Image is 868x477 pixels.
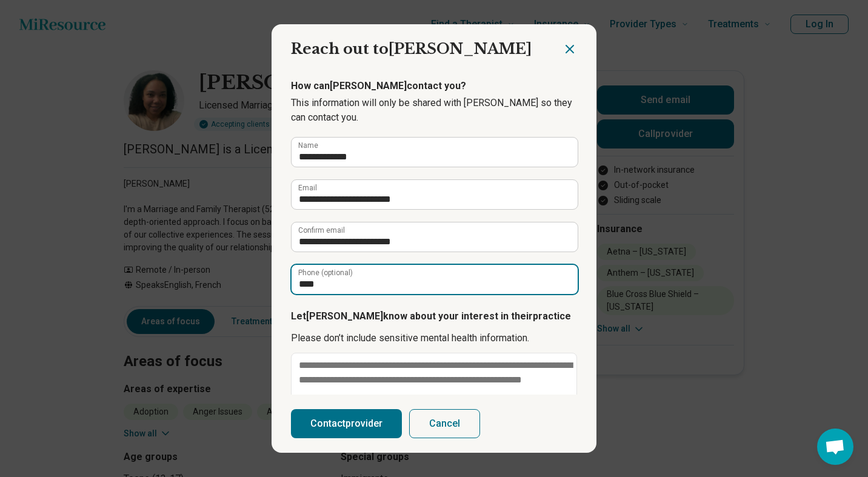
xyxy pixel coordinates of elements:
p: This information will only be shared with [PERSON_NAME] so they can contact you. [291,96,577,125]
span: Reach out to [PERSON_NAME] [291,40,532,58]
label: Confirm email [298,227,345,234]
button: Cancel [409,409,480,438]
button: Contactprovider [291,409,402,438]
label: Name [298,142,318,149]
p: How can [PERSON_NAME] contact you? [291,79,577,93]
p: Let [PERSON_NAME] know about your interest in their practice [291,309,577,324]
label: Phone (optional) [298,269,353,276]
button: Close dialog [563,42,577,56]
label: Email [298,184,317,192]
p: Please don’t include sensitive mental health information. [291,331,577,345]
